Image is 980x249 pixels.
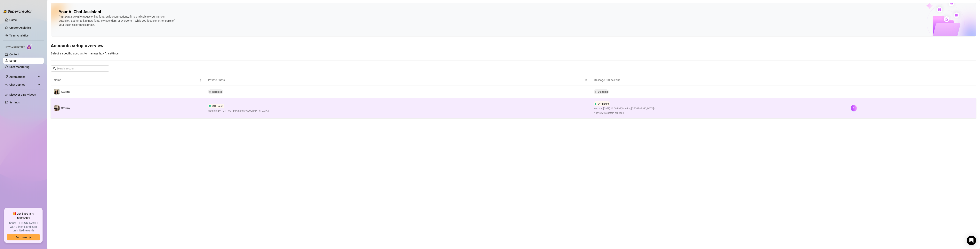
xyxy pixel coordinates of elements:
a: Team Analytics [9,34,28,37]
span: Disabled [212,90,222,93]
th: Name [51,75,205,85]
img: AI Chatter [27,44,33,50]
div: Open Intercom Messenger [967,236,976,245]
img: logo-BBDzfeDw.svg [3,9,32,13]
div: [PERSON_NAME] engages online fans, builds connections, flirts, and sells to your fans on autopilo... [59,15,176,27]
span: Izzy AI Chatter [5,45,25,49]
a: Home [9,18,17,21]
button: Earn nowarrow-right [7,234,40,240]
input: Search account [57,66,104,71]
span: arrow-right [28,236,31,239]
span: Chat Copilot [9,82,37,88]
img: Stormy [54,89,60,94]
span: Select a specific account to manage Izzy AI settings. [51,52,119,55]
span: Stormy [61,107,70,110]
span: 7 days with custom schedule [594,111,655,115]
h3: Accounts setup overview [51,43,976,49]
span: Stormy [61,90,70,93]
span: Earn now [16,236,27,239]
span: Name [54,78,199,82]
span: Off Hours [598,102,609,105]
span: search [53,67,56,70]
img: Chat Copilot [5,83,8,86]
span: Share [PERSON_NAME] with a friend, and earn unlimited rewards [7,221,40,233]
span: 🎁 Get $100 in AI Messages [7,212,40,220]
a: Creator Analytics [9,25,41,31]
span: Next run: [DATE] 11:00 PM ( America/[GEOGRAPHIC_DATA] ) [594,107,655,110]
span: Next run: [DATE] 11:00 PM ( America/[GEOGRAPHIC_DATA] ) [208,109,269,113]
span: Automations [9,74,37,80]
img: Stormy [54,105,60,111]
span: Off Hours [212,105,223,108]
span: Disabled [598,90,608,93]
span: Private Chats [208,78,584,82]
th: Private Chats [205,75,590,85]
a: Settings [9,101,20,104]
span: right [852,107,855,109]
a: Setup [9,59,17,62]
span: thunderbolt [5,75,8,78]
button: right [851,105,857,111]
a: Discover Viral Videos [9,93,36,96]
a: Chat Monitoring [9,65,29,68]
th: Message Online Fans [590,75,847,85]
h2: Your AI Chat Assistant [59,9,101,15]
a: Content [9,53,19,56]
